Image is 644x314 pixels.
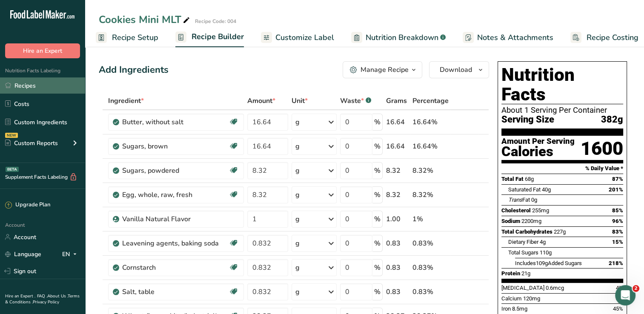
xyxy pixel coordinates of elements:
[122,238,229,248] div: Leavening agents, baking soda
[515,260,582,266] span: Includes Added Sugars
[609,260,623,266] span: 218%
[295,287,300,297] div: g
[508,197,530,203] span: Fat
[5,293,80,305] a: Terms & Conditions .
[343,61,422,78] button: Manage Recipe
[521,270,530,277] span: 21g
[412,287,449,297] div: 0.83%
[440,65,472,75] span: Download
[612,218,623,224] span: 96%
[412,166,449,176] div: 8.32%
[295,190,300,200] div: g
[33,299,59,305] a: Privacy Policy
[501,106,623,114] div: About 1 Serving Per Container
[501,137,575,146] div: Amount Per Serving
[96,28,158,47] a: Recipe Setup
[62,249,80,259] div: EN
[5,139,58,148] div: Custom Reports
[501,295,522,302] span: Calcium
[122,263,229,273] div: Cornstarch
[247,96,275,106] span: Amount
[37,293,47,299] a: FAQ .
[122,117,229,127] div: Butter, without salt
[386,141,409,151] div: 16.64
[366,32,438,43] span: Nutrition Breakdown
[295,214,300,224] div: g
[261,28,334,47] a: Customize Label
[292,96,308,106] span: Unit
[501,65,623,104] h1: Nutrition Facts
[175,27,244,48] a: Recipe Builder
[112,32,158,43] span: Recipe Setup
[361,65,409,75] div: Manage Recipe
[429,61,489,78] button: Download
[501,270,520,277] span: Protein
[192,31,244,43] span: Recipe Builder
[386,190,409,200] div: 8.32
[612,239,623,245] span: 15%
[525,176,534,182] span: 68g
[601,114,623,125] span: 382g
[386,238,409,248] div: 0.83
[508,239,538,245] span: Dietary Fiber
[508,186,541,193] span: Saturated Fat
[351,28,446,47] a: Nutrition Breakdown
[6,167,19,172] div: BETA
[195,17,236,25] div: Recipe Code: 004
[501,305,511,312] span: Iron
[122,190,229,200] div: Egg, whole, raw, fresh
[275,32,334,43] span: Customize Label
[501,228,552,235] span: Total Carbohydrates
[531,197,537,203] span: 0g
[412,117,449,127] div: 16.64%
[546,285,564,291] span: 0.6mcg
[501,163,623,174] section: % Daily Value *
[463,28,553,47] a: Notes & Attachments
[523,295,540,302] span: 120mg
[501,285,544,291] span: [MEDICAL_DATA]
[386,287,409,297] div: 0.83
[5,133,18,138] div: NEW
[99,12,192,27] div: Cookies Mini MLT
[122,287,229,297] div: Salt, table
[340,96,371,106] div: Waste
[99,63,169,77] div: Add Ingredients
[122,166,229,176] div: Sugars, powdered
[412,96,449,106] span: Percentage
[501,218,520,224] span: Sodium
[501,114,554,125] span: Serving Size
[501,176,524,182] span: Total Fat
[633,285,639,292] span: 2
[5,201,50,209] div: Upgrade Plan
[508,249,538,256] span: Total Sugars
[5,43,80,58] button: Hire an Expert
[616,285,623,291] span: 4%
[570,28,638,47] a: Recipe Costing
[554,228,566,235] span: 227g
[512,305,527,312] span: 8.5mg
[536,260,548,266] span: 109g
[612,228,623,235] span: 83%
[47,293,68,299] a: About Us .
[501,146,575,158] div: Calories
[412,263,449,273] div: 0.83%
[542,186,551,193] span: 40g
[5,247,41,262] a: Language
[386,214,409,224] div: 1.00
[609,186,623,193] span: 201%
[612,176,623,182] span: 87%
[122,141,229,151] div: Sugars, brown
[613,305,623,312] span: 45%
[477,32,553,43] span: Notes & Attachments
[386,117,409,127] div: 16.64
[612,207,623,214] span: 85%
[295,117,300,127] div: g
[412,238,449,248] div: 0.83%
[295,166,300,176] div: g
[295,238,300,248] div: g
[412,214,449,224] div: 1%
[412,141,449,151] div: 16.64%
[5,293,35,299] a: Hire an Expert .
[532,207,549,214] span: 255mg
[501,207,531,214] span: Cholesterol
